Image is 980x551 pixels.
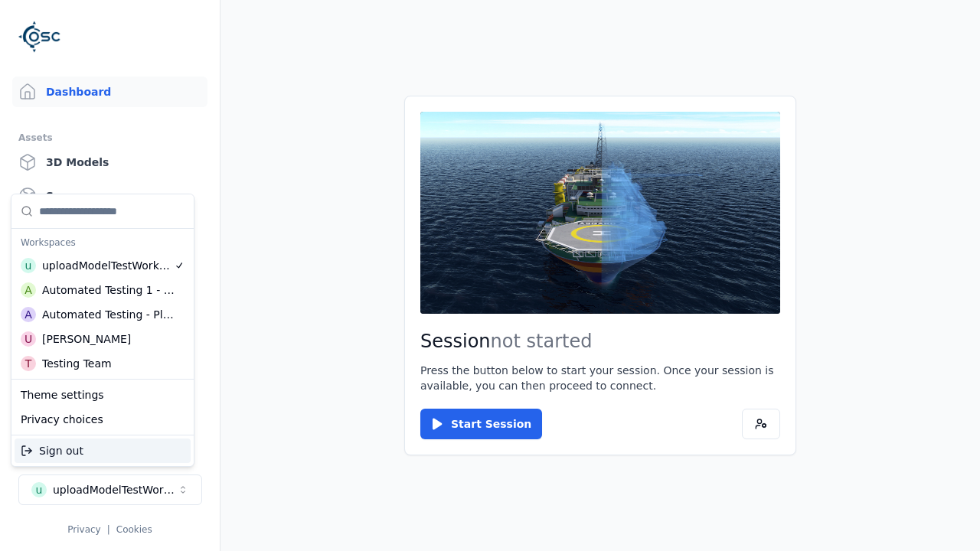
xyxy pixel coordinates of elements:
div: [PERSON_NAME] [42,331,131,347]
div: U [21,331,36,347]
div: Testing Team [42,356,112,371]
div: Suggestions [11,194,194,379]
div: Workspaces [15,232,191,253]
div: Privacy choices [15,407,191,432]
div: uploadModelTestWorkspace [42,258,174,273]
div: Automated Testing 1 - Playwright [42,282,175,298]
div: u [21,258,36,273]
div: Automated Testing - Playwright [42,307,175,322]
div: Suggestions [11,380,194,435]
div: Suggestions [11,435,194,466]
div: Theme settings [15,383,191,407]
div: A [21,282,36,298]
div: A [21,307,36,322]
div: Sign out [15,439,191,463]
div: T [21,356,36,371]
